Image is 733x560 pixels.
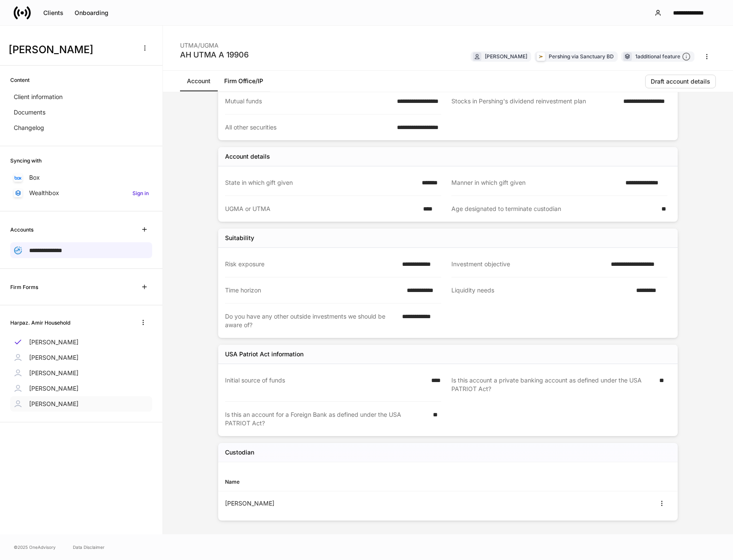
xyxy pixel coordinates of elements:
img: oYqM9ojoZLfzCHUefNbBcWHcyDPbQKagtYciMC8pFl3iZXy3dU33Uwy+706y+0q2uJ1ghNQf2OIHrSh50tUd9HaB5oMc62p0G... [15,176,21,180]
div: Draft account details [651,78,710,84]
p: [PERSON_NAME] [29,400,78,408]
p: [PERSON_NAME] [29,338,78,346]
p: [PERSON_NAME] [29,384,78,393]
div: AH UTMA A 19906 [180,50,249,60]
div: Initial source of funds [225,376,426,393]
p: [PERSON_NAME] [29,369,78,377]
h6: Accounts [10,226,33,234]
div: Do you have any other outside investments we should be aware of? [225,312,397,329]
div: Onboarding [75,10,108,16]
div: 1 additional feature [635,52,691,61]
div: [PERSON_NAME] [225,499,448,508]
div: Liquidity needs [451,286,631,295]
a: WealthboxSign in [10,185,152,201]
p: [PERSON_NAME] [29,353,78,362]
h6: Content [10,76,30,84]
div: Clients [43,10,63,16]
a: Account [180,71,217,91]
h3: [PERSON_NAME] [9,43,132,57]
div: Stocks in Pershing's dividend reinvestment plan [451,97,618,106]
a: Data Disclaimer [73,544,105,551]
div: Pershing via Sanctuary BD [549,52,614,60]
div: Is this an account for a Foreign Bank as defined under the USA PATRIOT Act? [225,410,428,428]
div: Risk exposure [225,260,397,268]
div: Investment objective [451,260,606,268]
button: Clients [38,6,69,20]
div: Suitability [225,234,254,242]
a: Box [10,170,152,185]
h6: Harpaz. Amir Household [10,319,70,327]
h6: Firm Forms [10,283,38,291]
div: Name [225,478,448,486]
p: Client information [14,93,63,101]
a: [PERSON_NAME] [10,365,152,381]
a: [PERSON_NAME] [10,381,152,396]
a: Changelog [10,120,152,135]
a: [PERSON_NAME] [10,396,152,412]
div: Age designated to terminate custodian [451,205,656,213]
p: Documents [14,108,45,117]
button: Draft account details [645,75,716,88]
h6: Sign in [132,189,149,197]
p: Box [29,173,40,182]
div: USA Patriot Act information [225,350,303,358]
button: Onboarding [69,6,114,20]
div: UGMA or UTMA [225,205,418,213]
div: All other securities [225,123,392,132]
a: [PERSON_NAME] [10,334,152,350]
div: UTMA/UGMA [180,36,249,50]
a: Documents [10,105,152,120]
div: [PERSON_NAME] [485,52,527,60]
p: Wealthbox [29,189,59,197]
div: State in which gift given [225,178,417,187]
a: Firm Office/IP [217,71,270,91]
h6: Syncing with [10,157,42,165]
div: Time horizon [225,286,402,295]
p: Changelog [14,123,44,132]
a: [PERSON_NAME] [10,350,152,365]
div: Manner in which gift given [451,178,620,187]
div: Is this account a private banking account as defined under the USA PATRIOT Act? [451,376,654,393]
div: Account details [225,152,270,161]
h5: Custodian [225,448,254,457]
a: Client information [10,89,152,105]
span: © 2025 OneAdvisory [14,544,56,551]
div: Mutual funds [225,97,392,105]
